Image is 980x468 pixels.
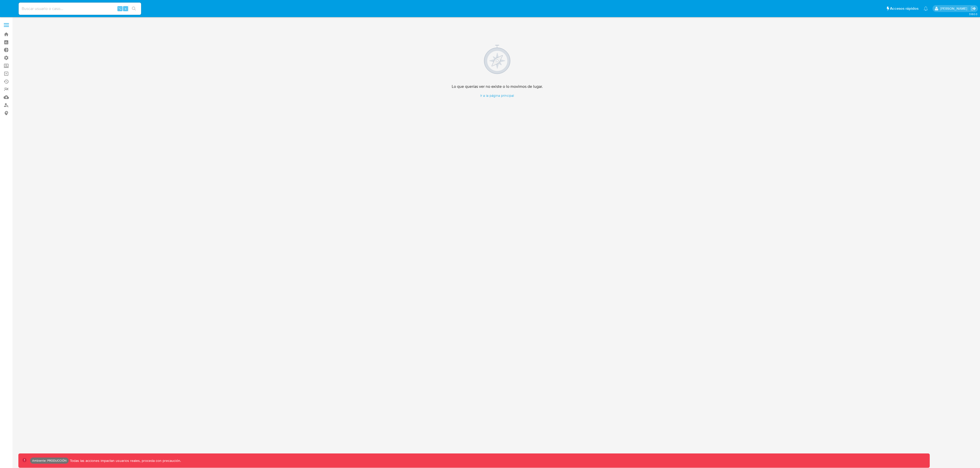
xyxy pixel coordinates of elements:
[69,458,181,463] p: Todas las acciones impactan usuarios reales, proceda con precaución.
[971,6,976,11] a: Salir
[32,460,67,462] p: Ambiente: PRODUCCIÓN
[129,5,139,12] button: search-icon
[924,6,928,11] a: Notificaciones
[452,93,543,98] a: Ir a la página principal
[19,5,141,12] input: Buscar usuario o caso...
[125,6,126,11] span: s
[452,84,543,89] h4: Lo que querías ver no existe o lo movimos de lugar.
[890,6,918,11] span: Accesos rápidos
[940,6,969,11] p: leandrojossue.ramirez@mercadolibre.com.co
[118,6,122,11] span: ⌥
